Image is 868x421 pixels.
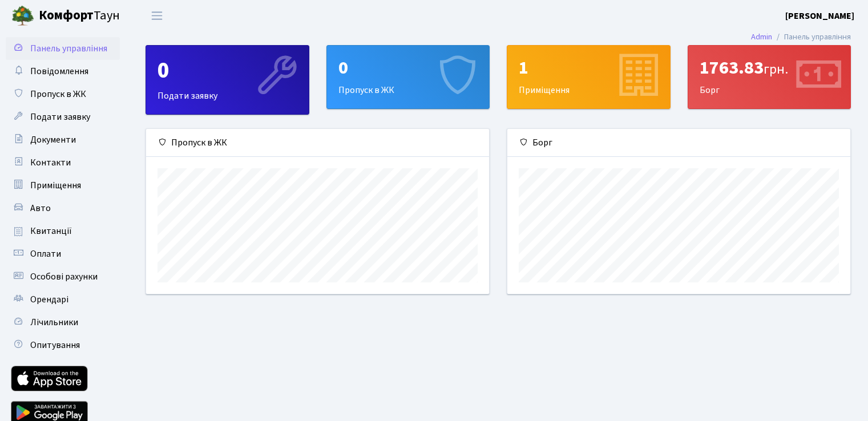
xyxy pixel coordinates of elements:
[30,248,61,260] span: Оплати
[785,9,854,23] a: [PERSON_NAME]
[6,83,120,106] a: Пропуск в ЖК
[6,106,120,128] a: Подати заявку
[338,57,478,79] div: 0
[39,6,120,26] span: Таун
[6,197,120,220] a: Авто
[30,42,107,55] span: Панель управління
[507,45,671,109] a: 1Приміщення
[158,57,297,84] div: 0
[772,31,851,43] li: Панель управління
[30,111,90,123] span: Подати заявку
[146,45,309,115] a: 0Подати заявку
[6,334,120,357] a: Опитування
[688,46,851,108] div: Борг
[327,46,490,108] div: Пропуск в ЖК
[6,311,120,334] a: Лічильники
[700,57,839,79] div: 1763.83
[39,6,94,25] b: Комфорт
[30,65,88,78] span: Повідомлення
[6,242,120,265] a: Оплати
[6,288,120,311] a: Орендарі
[30,156,71,169] span: Контакти
[734,25,868,49] nav: breadcrumb
[30,179,81,192] span: Приміщення
[6,128,120,151] a: Документи
[146,46,309,114] div: Подати заявку
[764,59,788,79] span: грн.
[11,5,34,27] img: logo.png
[6,60,120,83] a: Повідомлення
[146,129,489,157] div: Пропуск в ЖК
[30,133,76,146] span: Документи
[6,174,120,197] a: Приміщення
[30,339,80,351] span: Опитування
[507,129,850,157] div: Борг
[785,10,854,22] b: [PERSON_NAME]
[6,37,120,60] a: Панель управління
[6,151,120,174] a: Контакти
[143,6,171,25] button: Переключити навігацію
[326,45,490,109] a: 0Пропуск в ЖК
[30,270,98,283] span: Особові рахунки
[6,220,120,242] a: Квитанції
[519,57,659,79] div: 1
[751,31,772,43] a: Admin
[30,202,51,214] span: Авто
[30,88,86,100] span: Пропуск в ЖК
[507,46,670,108] div: Приміщення
[30,225,72,237] span: Квитанції
[30,316,78,329] span: Лічильники
[30,293,68,306] span: Орендарі
[6,265,120,288] a: Особові рахунки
